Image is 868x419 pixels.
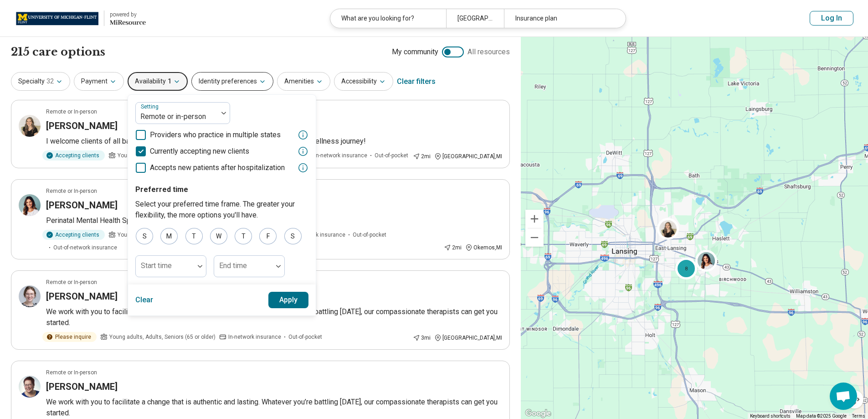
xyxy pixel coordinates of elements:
[135,184,308,195] p: Preferred time
[11,44,105,60] h1: 215 care options
[141,261,172,270] label: Start time
[413,152,431,160] div: 2 mi
[46,77,54,86] span: 32
[46,187,97,195] p: Remote or In-person
[228,333,281,341] span: In-network insurance
[74,72,124,91] button: Payment
[434,334,502,342] div: [GEOGRAPHIC_DATA] , MI
[135,199,308,221] p: Select your preferred time frame. The greater your flexibility, the more options you'll have.
[504,9,620,28] div: Insurance plan
[141,103,160,110] label: Setting
[465,243,502,252] div: Okemos , MI
[796,414,847,419] span: Map data ©2025 Google
[392,47,438,57] span: My community
[46,199,118,212] h3: [PERSON_NAME]
[136,228,153,244] div: S
[46,290,118,303] h3: [PERSON_NAME]
[830,383,857,410] div: Open chat
[46,119,118,132] h3: [PERSON_NAME]
[118,231,170,239] span: Young adults, Adults
[525,228,544,247] button: Zoom out
[42,150,105,160] div: Accepting clients
[150,129,281,140] span: Providers who practice in multiple states
[277,72,330,91] button: Amenities
[334,72,393,91] button: Accessibility
[375,151,408,160] span: Out-of-pocket
[397,71,436,93] div: Clear filters
[110,10,146,19] div: powered by
[467,47,510,57] span: All resources
[446,9,504,28] div: [GEOGRAPHIC_DATA], [GEOGRAPHIC_DATA]
[135,292,154,308] button: Clear
[525,210,544,228] button: Zoom in
[46,215,502,226] p: Perinatal Mental Health Specialist helping moms feel calm, confident and connected.
[42,230,105,240] div: Accepting clients
[46,397,502,419] p: We work with you to facilitate a change that is authentic and lasting. Whatever you’re battling [...
[330,9,446,28] div: What are you looking for?
[109,333,216,341] span: Young adults, Adults, Seniors (65 or older)
[46,306,502,328] p: We work with you to facilitate a change that is authentic and lasting. Whatever you’re battling [...
[191,72,273,91] button: Identity preferences
[46,108,97,116] p: Remote or In-person
[160,228,178,244] div: M
[268,292,309,308] button: Apply
[675,257,697,279] div: 8
[118,151,224,160] span: Young adults, Adults, Seniors (65 or older)
[810,11,853,26] button: Log In
[434,152,502,160] div: [GEOGRAPHIC_DATA] , MI
[46,278,97,286] p: Remote or In-person
[284,228,302,244] div: S
[185,228,203,244] div: T
[15,7,146,29] a: University of Michigan-Flintpowered by
[314,151,367,160] span: In-network insurance
[46,380,118,393] h3: [PERSON_NAME]
[444,243,462,252] div: 2 mi
[235,228,252,244] div: T
[150,146,249,157] span: Currently accepting new clients
[150,162,285,173] span: Accepts new patients after hospitalization
[42,332,97,342] div: Please inquire
[46,368,97,377] p: Remote or In-person
[53,243,117,252] span: Out-of-network insurance
[15,7,98,29] img: University of Michigan-Flint
[210,228,227,244] div: W
[219,261,247,270] label: End time
[852,414,865,419] a: Terms (opens in new tab)
[413,334,431,342] div: 3 mi
[11,72,70,91] button: Specialty32
[168,77,171,86] span: 1
[293,231,345,239] span: In-network insurance
[46,136,502,147] p: I welcome clients of all backgrounds and would be honored to support you on your wellness journey!
[353,231,386,239] span: Out-of-pocket
[128,72,188,91] button: Availability1
[259,228,277,244] div: F
[288,333,322,341] span: Out-of-pocket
